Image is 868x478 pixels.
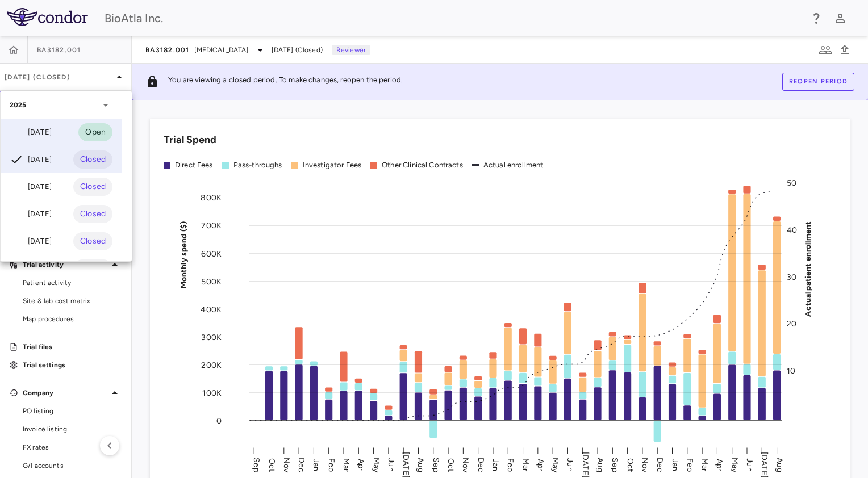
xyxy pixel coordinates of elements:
[10,234,52,248] div: [DATE]
[78,126,112,139] span: Open
[10,125,52,139] div: [DATE]
[10,100,27,110] p: 2025
[73,235,112,248] span: Closed
[10,153,52,166] div: [DATE]
[10,207,52,221] div: [DATE]
[10,180,52,194] div: [DATE]
[73,208,112,220] span: Closed
[1,91,122,119] div: 2025
[73,153,112,166] span: Closed
[73,181,112,193] span: Closed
